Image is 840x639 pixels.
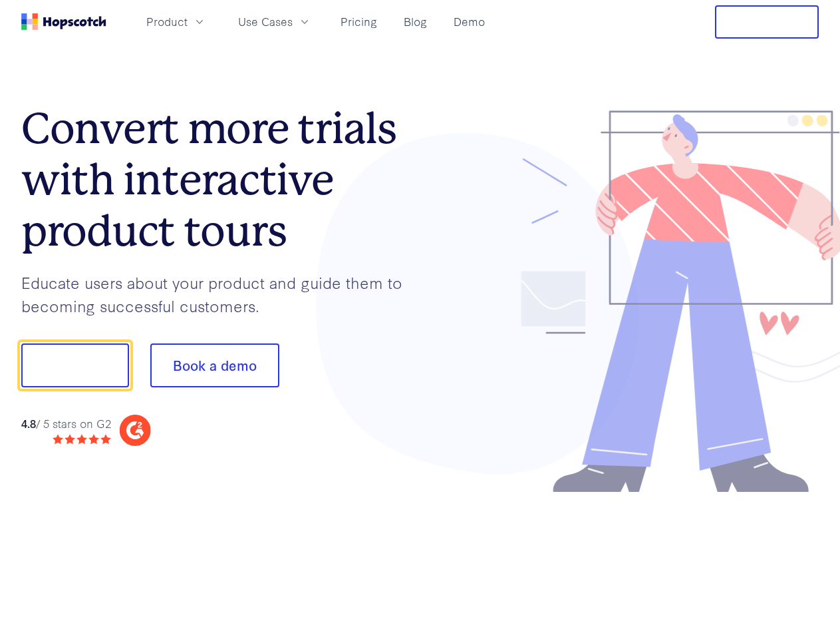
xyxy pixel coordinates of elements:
[21,271,420,317] p: Educate users about your product and guide them to becoming successful customers.
[715,5,819,39] button: Free Trial
[21,103,420,256] h1: Convert more trials with interactive product tours
[146,13,188,30] span: Product
[398,11,432,33] a: Blog
[21,343,129,387] button: Show me!
[21,415,111,432] div: / 5 stars on G2
[21,13,106,30] a: Home
[238,13,293,30] span: Use Cases
[21,415,36,431] strong: 4.8
[335,11,382,33] a: Pricing
[448,11,490,33] a: Demo
[230,11,319,33] button: Use Cases
[150,343,279,387] button: Book a demo
[138,11,214,33] button: Product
